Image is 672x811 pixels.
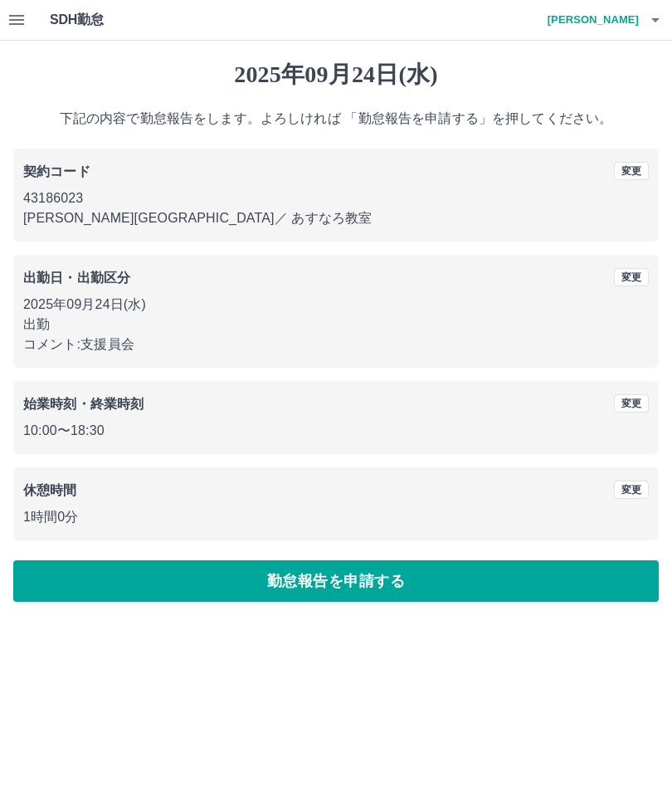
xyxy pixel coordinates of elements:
p: 2025年09月24日(水) [23,295,649,315]
p: 43186023 [23,188,649,208]
button: 変更 [614,162,649,180]
button: 変更 [614,481,649,499]
b: 休憩時間 [23,483,77,497]
button: 変更 [614,268,649,286]
p: 10:00 〜 18:30 [23,421,649,441]
p: 下記の内容で勤怠報告をします。よろしければ 「勤怠報告を申請する」を押してください。 [13,109,659,129]
p: コメント: 支援員会 [23,335,649,354]
b: 始業時刻・終業時刻 [23,397,144,411]
b: 契約コード [23,164,90,178]
p: 1時間0分 [23,507,649,527]
p: [PERSON_NAME][GEOGRAPHIC_DATA] ／ あすなろ教室 [23,208,649,228]
h1: 2025年09月24日(水) [13,61,659,89]
button: 勤怠報告を申請する [13,560,659,602]
button: 変更 [614,394,649,413]
b: 出勤日・出勤区分 [23,271,130,285]
p: 出勤 [23,315,649,335]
